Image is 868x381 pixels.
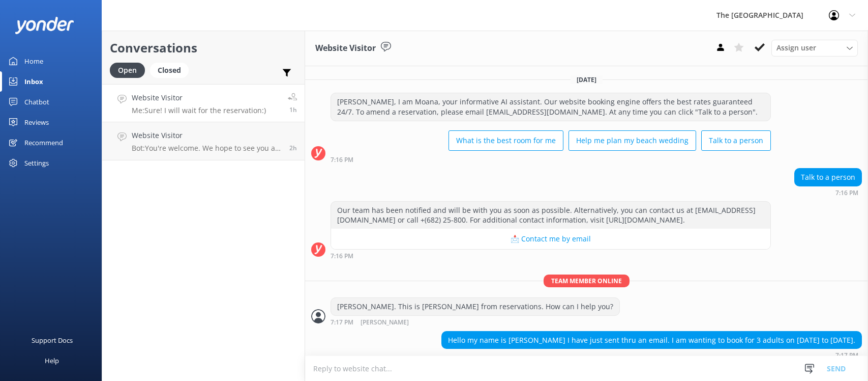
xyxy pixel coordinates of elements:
button: 📩 Contact me by email [331,229,770,249]
div: Assign User [771,40,858,56]
div: Reviews [24,112,49,132]
div: Settings [24,153,49,173]
img: yonder-white-logo.png [15,17,74,34]
span: [DATE] [571,75,603,84]
p: Me: Sure! I will wait for the reservation:) [132,106,266,115]
div: Open [110,63,145,78]
strong: 7:16 PM [331,253,353,259]
div: Our team has been notified and will be with you as soon as possible. Alternatively, you can conta... [331,202,770,229]
div: 07:17pm 10-Aug-2025 (UTC -10:00) Pacific/Honolulu [441,351,862,359]
span: Assign user [776,42,816,53]
button: Talk to a person [701,130,771,151]
div: 07:17pm 10-Aug-2025 (UTC -10:00) Pacific/Honolulu [331,318,620,326]
a: Open [110,64,150,75]
div: Closed [150,63,189,78]
button: Help me plan my beach wedding [568,130,696,151]
div: Recommend [24,132,63,153]
div: 07:16pm 10-Aug-2025 (UTC -10:00) Pacific/Honolulu [331,252,771,259]
div: 07:16pm 10-Aug-2025 (UTC -10:00) Pacific/Honolulu [794,189,862,196]
div: 07:16pm 10-Aug-2025 (UTC -10:00) Pacific/Honolulu [331,156,771,163]
div: Hello my name is [PERSON_NAME] I have just sent thru an email. I am wanting to book for 3 adults ... [442,332,861,349]
h3: Website Visitor [315,42,376,55]
div: Talk to a person [795,169,861,186]
span: Team member online [544,275,630,287]
span: 07:29pm 10-Aug-2025 (UTC -10:00) Pacific/Honolulu [289,105,297,114]
p: Bot: You're welcome. We hope to see you at The [GEOGRAPHIC_DATA] soon! [132,144,282,153]
button: What is the best room for me [448,130,563,151]
span: [PERSON_NAME] [361,319,409,326]
h4: Website Visitor [132,130,282,141]
strong: 7:16 PM [835,190,858,196]
a: Website VisitorBot:You're welcome. We hope to see you at The [GEOGRAPHIC_DATA] soon!2h [102,122,305,160]
strong: 7:16 PM [331,157,353,163]
div: Help [45,350,59,371]
h2: Conversations [110,38,297,58]
div: Home [24,51,43,71]
div: [PERSON_NAME]. This is [PERSON_NAME] from reservations. How can I help you? [331,298,619,315]
div: Inbox [24,71,43,92]
h4: Website Visitor [132,92,266,103]
span: 07:22pm 10-Aug-2025 (UTC -10:00) Pacific/Honolulu [289,144,297,152]
strong: 7:17 PM [331,319,353,326]
div: Chatbot [24,92,49,112]
strong: 7:17 PM [835,352,858,359]
div: Support Docs [32,330,73,350]
a: Closed [150,64,194,75]
div: [PERSON_NAME], I am Moana, your informative AI assistant. Our website booking engine offers the b... [331,93,770,120]
a: Website VisitorMe:Sure! I will wait for the reservation:)1h [102,84,305,122]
